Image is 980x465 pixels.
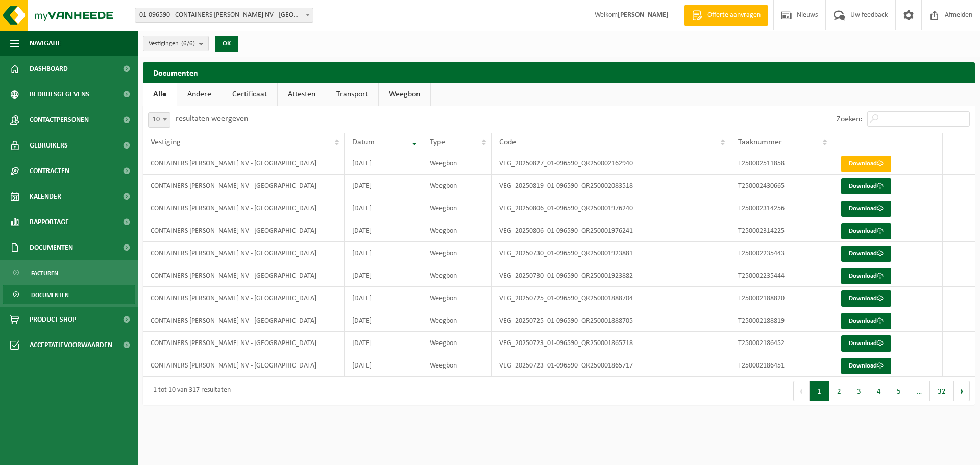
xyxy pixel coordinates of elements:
[31,263,58,283] span: Facturen
[849,381,869,401] button: 3
[422,332,492,354] td: Weegbon
[492,354,730,377] td: VEG_20250723_01-096590_QR250001865717
[143,309,345,332] td: CONTAINERS [PERSON_NAME] NV - [GEOGRAPHIC_DATA]
[30,82,89,107] span: Bedrijfsgegevens
[3,263,135,282] a: Facturen
[326,83,378,106] a: Transport
[730,354,832,377] td: T250002186451
[738,138,782,146] span: Taaknummer
[31,285,69,305] span: Documenten
[143,175,345,197] td: CONTAINERS [PERSON_NAME] NV - [GEOGRAPHIC_DATA]
[30,332,112,358] span: Acceptatievoorwaarden
[151,138,181,146] span: Vestiging
[422,354,492,377] td: Weegbon
[149,36,195,52] span: Vestigingen
[430,138,445,146] span: Type
[345,219,423,242] td: [DATE]
[492,197,730,219] td: VEG_20250806_01-096590_QR250001976240
[177,83,222,106] a: Andere
[730,332,832,354] td: T250002186452
[143,264,345,287] td: CONTAINERS [PERSON_NAME] NV - [GEOGRAPHIC_DATA]
[30,307,76,332] span: Product Shop
[30,31,61,56] span: Navigatie
[810,381,829,401] button: 1
[135,8,313,23] span: 01-096590 - CONTAINERS JAN HAECK NV - BRUGGE
[345,175,423,197] td: [DATE]
[930,381,954,401] button: 32
[422,264,492,287] td: Weegbon
[345,332,423,354] td: [DATE]
[143,197,345,219] td: CONTAINERS [PERSON_NAME] NV - [GEOGRAPHIC_DATA]
[278,83,326,106] a: Attesten
[30,158,69,184] span: Contracten
[345,264,423,287] td: [DATE]
[730,219,832,242] td: T250002314225
[841,358,891,374] a: Download
[30,133,68,158] span: Gebruikers
[492,264,730,287] td: VEG_20250730_01-096590_QR250001923882
[143,242,345,264] td: CONTAINERS [PERSON_NAME] NV - [GEOGRAPHIC_DATA]
[352,138,375,146] span: Datum
[422,219,492,242] td: Weegbon
[345,287,423,309] td: [DATE]
[829,381,849,401] button: 2
[148,382,231,400] div: 1 tot 10 van 317 resultaten
[705,10,763,20] span: Offerte aanvragen
[30,209,69,235] span: Rapportage
[422,152,492,175] td: Weegbon
[30,184,61,209] span: Kalender
[345,197,423,219] td: [DATE]
[345,309,423,332] td: [DATE]
[492,332,730,354] td: VEG_20250723_01-096590_QR250001865718
[143,219,345,242] td: CONTAINERS [PERSON_NAME] NV - [GEOGRAPHIC_DATA]
[215,36,238,52] button: OK
[345,152,423,175] td: [DATE]
[492,309,730,332] td: VEG_20250725_01-096590_QR250001888705
[837,115,862,124] label: Zoeken:
[841,290,891,307] a: Download
[730,197,832,219] td: T250002314256
[841,156,891,172] a: Download
[841,268,891,284] a: Download
[422,287,492,309] td: Weegbon
[422,175,492,197] td: Weegbon
[730,175,832,197] td: T250002430665
[492,152,730,175] td: VEG_20250827_01-096590_QR250002162940
[422,197,492,219] td: Weegbon
[841,178,891,194] a: Download
[3,285,135,304] a: Documenten
[684,5,768,26] a: Offerte aanvragen
[492,287,730,309] td: VEG_20250725_01-096590_QR250001888704
[422,309,492,332] td: Weegbon
[30,235,73,260] span: Documenten
[730,287,832,309] td: T250002188820
[499,138,516,146] span: Code
[954,381,970,401] button: Next
[143,332,345,354] td: CONTAINERS [PERSON_NAME] NV - [GEOGRAPHIC_DATA]
[345,354,423,377] td: [DATE]
[889,381,909,401] button: 5
[143,62,975,82] h2: Documenten
[143,83,177,106] a: Alle
[492,219,730,242] td: VEG_20250806_01-096590_QR250001976241
[869,381,889,401] button: 4
[30,107,89,133] span: Contactpersonen
[143,354,345,377] td: CONTAINERS [PERSON_NAME] NV - [GEOGRAPHIC_DATA]
[345,242,423,264] td: [DATE]
[181,40,195,47] count: (6/6)
[30,56,68,82] span: Dashboard
[176,115,248,123] label: resultaten weergeven
[143,36,209,51] button: Vestigingen(6/6)
[841,313,891,329] a: Download
[492,175,730,197] td: VEG_20250819_01-096590_QR250002083518
[379,83,430,106] a: Weegbon
[135,8,313,22] span: 01-096590 - CONTAINERS JAN HAECK NV - BRUGGE
[841,201,891,217] a: Download
[143,152,345,175] td: CONTAINERS [PERSON_NAME] NV - [GEOGRAPHIC_DATA]
[841,246,891,262] a: Download
[909,381,930,401] span: …
[793,381,810,401] button: Previous
[149,113,170,127] span: 10
[730,152,832,175] td: T250002511858
[841,223,891,239] a: Download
